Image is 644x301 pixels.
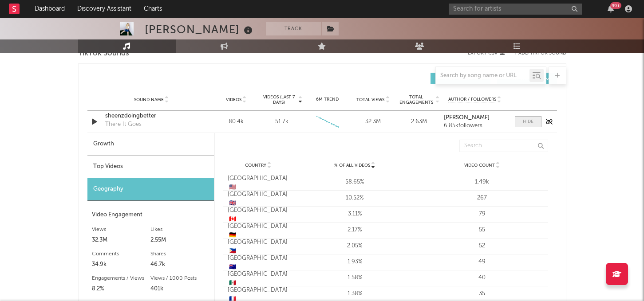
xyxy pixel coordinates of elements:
[398,94,434,105] span: Total Engagements
[229,280,236,286] span: 🇲🇽
[150,224,209,235] div: Likes
[87,156,214,178] div: Top Videos
[352,117,394,126] div: 32.3M
[421,242,544,250] div: 52
[436,72,529,79] input: Search by song name or URL
[334,163,370,168] span: % of all Videos
[261,94,297,105] span: Videos (last 7 days)
[92,273,151,284] div: Engagements / Views
[150,284,209,294] div: 401k
[293,178,416,187] div: 58.65%
[228,190,289,207] div: [GEOGRAPHIC_DATA]
[448,97,496,102] span: Author / Followers
[610,2,621,9] div: 99 +
[449,4,582,15] input: Search for artists
[421,258,544,266] div: 49
[421,274,544,282] div: 40
[459,140,548,152] input: Search...
[293,242,416,250] div: 2.05%
[92,235,151,246] div: 32.3M
[293,274,416,282] div: 1.58%
[229,264,236,270] span: 🇦🇺
[229,200,236,206] span: 🇬🇧
[444,115,506,121] a: [PERSON_NAME]
[216,117,257,126] div: 80.4k
[293,210,416,219] div: 3.11%
[145,22,255,37] div: [PERSON_NAME]
[245,163,266,168] span: Country
[228,238,289,255] div: [GEOGRAPHIC_DATA]
[150,249,209,259] div: Shares
[307,96,348,103] div: 6M Trend
[275,117,288,126] div: 51.7k
[229,216,236,222] span: 🇨🇦
[356,97,384,102] span: Total Views
[293,289,416,298] div: 1.38%
[92,249,151,259] div: Comments
[468,51,505,56] button: Export CSV
[150,273,209,284] div: Views / 1000 Posts
[228,270,289,287] div: [GEOGRAPHIC_DATA]
[608,5,614,12] button: 99+
[92,284,151,294] div: 8.2%
[444,115,490,121] strong: [PERSON_NAME]
[228,254,289,271] div: [GEOGRAPHIC_DATA]
[229,248,236,254] span: 🇵🇭
[78,48,129,59] span: TikTok Sounds
[421,178,544,187] div: 1.49k
[92,259,151,270] div: 34.9k
[92,210,209,220] div: Video Engagement
[293,226,416,235] div: 2.17%
[421,194,544,203] div: 267
[421,210,544,219] div: 79
[266,22,321,35] button: Track
[87,133,214,156] div: Growth
[514,51,566,56] button: + Add TikTok Sound
[505,51,566,56] button: + Add TikTok Sound
[229,232,236,238] span: 🇩🇪
[105,112,198,121] a: sheenzdoingbetter
[228,174,289,192] div: [GEOGRAPHIC_DATA]
[464,163,495,168] span: Video Count
[105,120,142,129] div: There It Goes
[421,226,544,235] div: 55
[150,259,209,270] div: 46.7k
[228,222,289,239] div: [GEOGRAPHIC_DATA]
[228,206,289,223] div: [GEOGRAPHIC_DATA]
[293,194,416,203] div: 10.52%
[150,235,209,246] div: 2.55M
[444,123,506,129] div: 6.85k followers
[229,184,236,190] span: 🇺🇸
[134,97,164,102] span: Sound Name
[87,178,214,201] div: Geography
[293,258,416,266] div: 1.93%
[92,224,151,235] div: Views
[421,289,544,298] div: 35
[226,97,241,102] span: Videos
[398,117,439,126] div: 2.63M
